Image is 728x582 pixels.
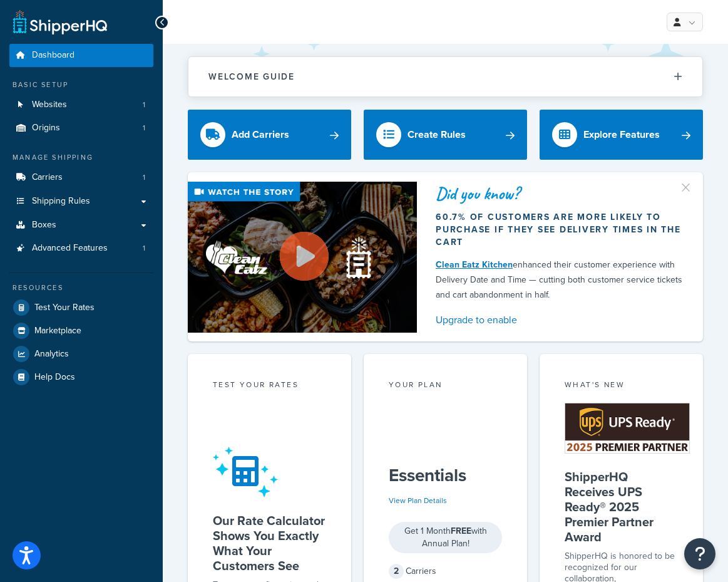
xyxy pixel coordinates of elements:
[565,469,678,544] h5: ShipperHQ Receives UPS Ready® 2025 Premier Partner Award
[9,117,153,140] a: Origins1
[232,126,289,143] div: Add Carriers
[583,126,660,143] div: Explore Features
[143,123,145,133] span: 1
[389,465,502,486] h5: Essentials
[9,366,153,388] a: Help Docs
[32,100,67,110] span: Websites
[9,80,153,90] div: Basic Setup
[188,110,351,160] a: Add Carriers
[34,349,69,360] span: Analytics
[408,126,466,143] div: Create Rules
[436,258,513,271] a: Clean Eatz Kitchen
[32,196,90,207] span: Shipping Rules
[389,495,447,506] a: View Plan Details
[32,123,60,133] span: Origins
[9,93,153,117] li: Websites
[9,237,153,260] a: Advanced Features1
[143,172,145,183] span: 1
[389,379,502,393] div: Your Plan
[143,100,145,110] span: 1
[208,72,295,81] h2: Welcome Guide
[540,110,703,160] a: Explore Features
[9,166,153,189] li: Carriers
[389,522,502,553] div: Get 1 Month with Annual Plan!
[436,211,684,249] div: 60.7% of customers are more likely to purchase if they see delivery times in the cart
[188,57,702,96] button: Welcome Guide
[565,379,678,393] div: What's New
[9,190,153,213] a: Shipping Rules
[34,372,75,383] span: Help Docs
[32,243,108,254] span: Advanced Features
[9,237,153,260] li: Advanced Features
[188,182,417,333] img: Video thumbnail
[9,283,153,293] div: Resources
[34,303,95,313] span: Test Your Rates
[436,185,684,202] div: Did you know?
[9,320,153,342] a: Marketplace
[9,343,153,365] a: Analytics
[451,524,471,538] strong: FREE
[32,50,74,61] span: Dashboard
[213,379,326,393] div: Test your rates
[9,214,153,237] a: Boxes
[436,257,684,303] div: enhanced their customer experience with Delivery Date and Time — cutting both customer service ti...
[9,93,153,117] a: Websites1
[364,110,527,160] a: Create Rules
[32,220,56,231] span: Boxes
[34,326,81,336] span: Marketplace
[389,563,502,580] div: Carriers
[684,538,715,569] button: Open Resource Center
[143,243,145,254] span: 1
[213,513,326,573] h5: Our Rate Calculator Shows You Exactly What Your Customers See
[389,564,404,579] span: 2
[9,152,153,163] div: Manage Shipping
[9,296,153,319] a: Test Your Rates
[32,172,63,183] span: Carriers
[9,117,153,140] li: Origins
[436,311,684,329] a: Upgrade to enable
[9,166,153,189] a: Carriers1
[9,44,153,67] a: Dashboard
